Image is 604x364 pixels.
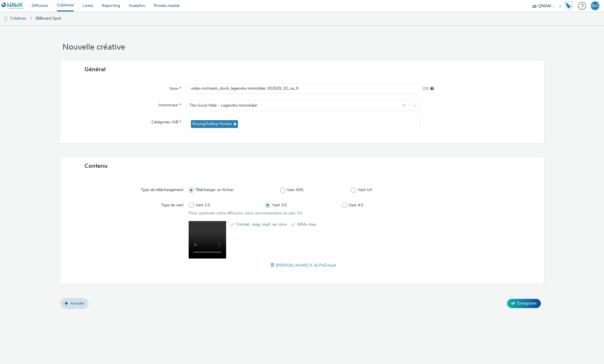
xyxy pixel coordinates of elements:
[507,299,541,308] button: Enregistrer
[192,122,232,127] span: Buying/Selling Homes
[60,298,89,309] a: Annuler
[195,187,234,193] span: Télécharger un fichier
[358,187,372,193] span: Vast Url
[167,84,183,92] label: Nom *
[3,16,9,22] img: dooh
[159,200,186,208] label: Type de vast
[297,221,348,228] span: 50Mo max
[189,210,302,216] span: Pour optimiser votre diffusion, nous recommandons le vast 3.0
[149,117,183,125] label: Catégories IAB *
[591,1,599,10] div: BLG
[70,301,84,306] span: Annuler
[430,86,434,92] div: 255 caractères maximum
[85,65,106,73] span: Général
[1,2,24,10] img: undefined Logo
[564,1,575,10] a: Hawk Academy
[156,100,183,108] label: Annonceur *
[138,185,186,193] label: Type de téléchargement
[276,263,336,268] span: [PERSON_NAME] 9-16 PAD.mp4
[287,187,304,193] span: Vast XML
[272,202,287,208] span: Vast 3.0
[186,84,421,94] input: Nom
[60,42,543,53] h1: Nouvelle créative
[422,86,429,92] span: 200
[564,1,573,10] img: Hawk Academy
[517,301,537,306] span: Enregistrer
[195,202,210,208] span: Vast 2.0
[348,202,363,208] span: Vast 4.0
[33,12,64,25] a: Billboard Spot
[85,162,108,170] span: Contenu
[236,221,287,228] span: Format: .mpg .mp4 .avi .mov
